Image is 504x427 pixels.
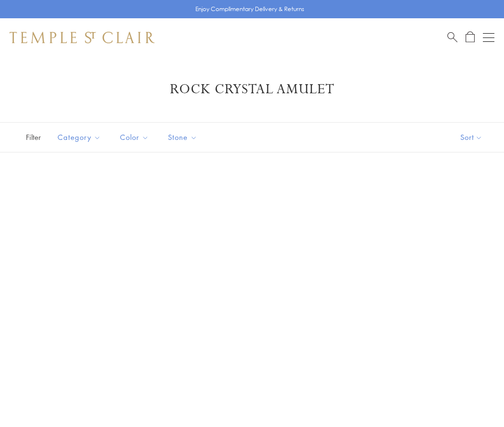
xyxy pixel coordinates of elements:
[483,32,494,43] button: Open navigation
[53,131,108,143] span: Category
[447,31,457,43] a: Search
[466,31,475,43] a: Open Shopping Bag
[113,126,156,148] button: Color
[161,126,204,148] button: Stone
[24,81,480,98] h1: Rock Crystal Amulet
[195,4,304,14] p: Enjoy Complimentary Delivery & Returns
[439,123,504,152] button: Show sort by
[50,126,108,148] button: Category
[115,131,156,143] span: Color
[10,32,155,43] img: Temple St. Clair
[163,131,204,143] span: Stone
